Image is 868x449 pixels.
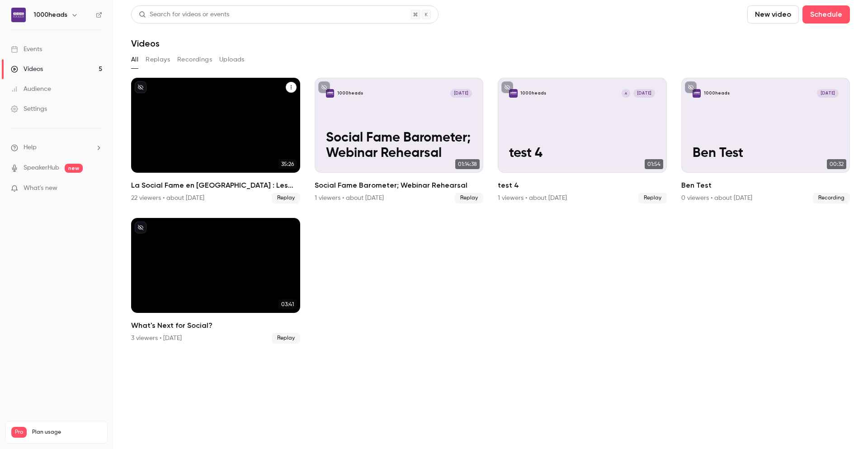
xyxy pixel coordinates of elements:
[131,52,138,67] button: All
[177,52,212,67] button: Recordings
[498,78,667,203] a: test 41000headsA[DATE]test 401:54test 41 viewers • about [DATE]Replay
[131,194,204,203] div: 22 viewers • about [DATE]
[11,143,102,152] li: help-dropdown-opener
[11,65,43,74] div: Videos
[498,180,667,191] h2: test 4
[747,5,799,24] button: New video
[498,78,667,203] li: test 4
[24,143,37,152] span: Help
[11,8,26,22] img: 1000heads
[509,89,518,98] img: test 4
[509,146,655,161] p: test 4
[315,180,484,191] h2: Social Fame Barometer; Webinar Rehearsal
[827,159,846,169] span: 00:32
[139,10,229,19] div: Search for videos or events
[681,194,752,203] div: 0 viewers • about [DATE]
[131,334,182,343] div: 3 viewers • [DATE]
[11,45,42,54] div: Events
[681,78,850,203] li: Ben Test
[146,52,170,67] button: Replays
[131,218,300,344] a: 03:41What's Next for Social?3 viewers • [DATE]Replay
[91,184,102,193] iframe: Noticeable Trigger
[326,131,472,161] p: Social Fame Barometer; Webinar Rehearsal
[135,222,146,233] button: unpublished
[11,427,27,438] span: Pro
[693,146,839,161] p: Ben Test
[272,333,300,344] span: Replay
[65,164,83,173] span: new
[131,78,300,203] li: La Social Fame en France : Les Marques qui Cartonnent et Pourquoi ?
[813,193,850,203] span: Recording
[318,81,330,93] button: unpublished
[131,78,300,203] a: 35:26La Social Fame en [GEOGRAPHIC_DATA] : Les Marques qui Cartonnent et Pourquoi ?22 viewers • a...
[11,104,47,113] div: Settings
[645,159,663,169] span: 01:54
[131,78,850,344] ul: Videos
[455,193,483,203] span: Replay
[315,194,384,203] div: 1 viewers • about [DATE]
[520,90,546,96] p: 1000heads
[802,5,850,24] button: Schedule
[633,89,655,98] span: [DATE]
[278,299,297,309] span: 03:41
[685,81,697,93] button: unpublished
[24,184,57,193] span: What's new
[135,81,146,93] button: unpublished
[131,180,300,191] h2: La Social Fame en [GEOGRAPHIC_DATA] : Les Marques qui Cartonnent et Pourquoi ?
[24,163,59,173] a: SpeakerHub
[693,89,701,98] img: Ben Test
[450,89,472,98] span: [DATE]
[681,180,850,191] h2: Ben Test
[219,52,245,67] button: Uploads
[501,81,513,93] button: unpublished
[498,194,567,203] div: 1 viewers • about [DATE]
[131,38,160,49] h1: Videos
[817,89,839,98] span: [DATE]
[337,90,363,96] p: 1000heads
[621,89,631,98] div: A
[326,89,335,98] img: Social Fame Barometer; Webinar Rehearsal
[638,193,667,203] span: Replay
[315,78,484,203] a: Social Fame Barometer; Webinar Rehearsal1000heads[DATE]Social Fame Barometer; Webinar Rehearsal01...
[33,10,67,19] h6: 1000heads
[455,159,480,169] span: 01:14:38
[11,85,51,94] div: Audience
[315,78,484,203] li: Social Fame Barometer; Webinar Rehearsal
[32,429,102,436] span: Plan usage
[131,320,300,331] h2: What's Next for Social?
[272,193,300,203] span: Replay
[131,218,300,344] li: What's Next for Social?
[131,5,850,444] section: Videos
[681,78,850,203] a: Ben Test1000heads[DATE]Ben Test00:32Ben Test0 viewers • about [DATE]Recording
[704,90,730,96] p: 1000heads
[278,159,297,169] span: 35:26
